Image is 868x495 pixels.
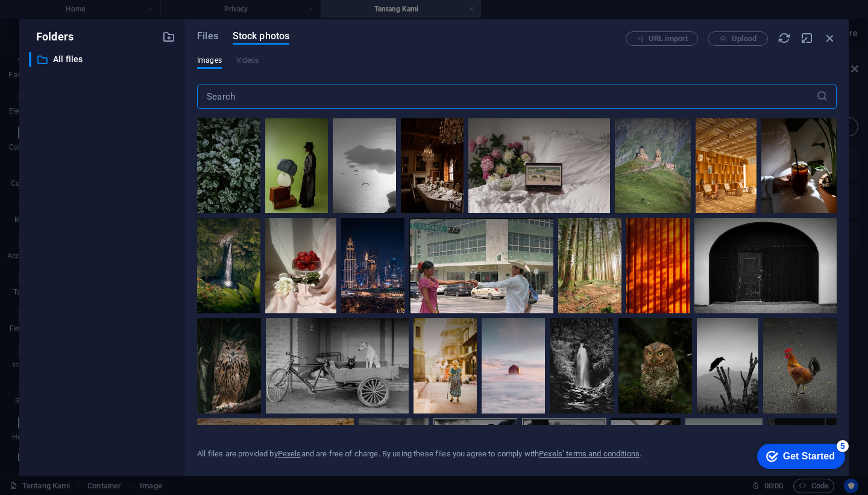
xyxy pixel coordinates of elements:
span: Stock photos [233,29,289,43]
i: Reload [778,31,791,45]
a: Pexels’ terms and conditions [539,449,640,458]
i: Minimize [800,31,814,45]
i: Close [823,31,837,45]
div: ​ [29,52,31,67]
span: Images [197,53,222,68]
input: Search [197,85,816,109]
p: Folders [29,29,74,45]
div: Get Started [36,13,87,24]
p: All files [53,53,153,66]
div: All files are provided by and are free of charge. By using these files you agree to comply with . [197,449,641,459]
span: Files [197,29,218,43]
a: Pexels [278,449,301,458]
a: Skip to main content [5,5,54,26]
div: 5 [89,2,101,14]
i: Create new folder [162,30,175,43]
div: Get Started 5 items remaining, 0% complete [10,6,98,31]
span: This file type is not supported by this element [236,53,259,68]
